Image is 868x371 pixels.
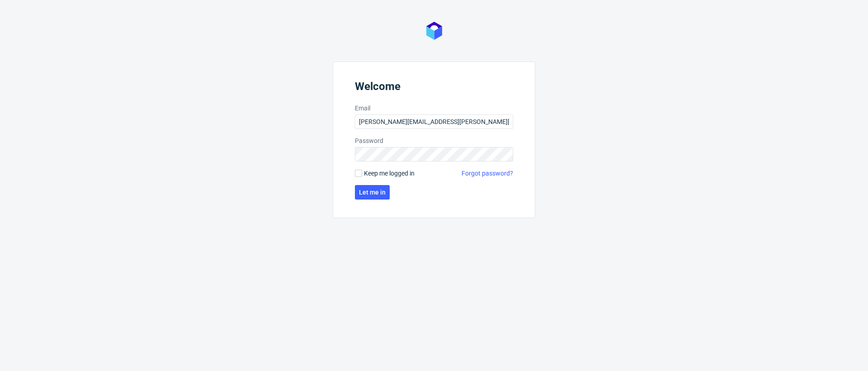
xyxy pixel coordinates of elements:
[355,80,513,96] header: Welcome
[359,189,386,195] span: Let me in
[355,104,513,113] label: Email
[462,169,513,178] a: Forgot password?
[355,136,513,145] label: Password
[355,185,390,200] button: Let me in
[355,114,513,129] input: you@youremail.com
[364,169,415,178] span: Keep me logged in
